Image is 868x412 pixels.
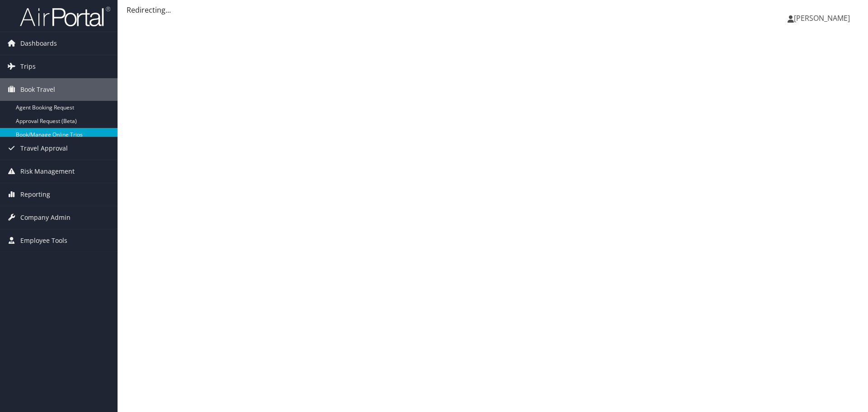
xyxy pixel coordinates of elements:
[20,55,36,78] span: Trips
[20,78,55,101] span: Book Travel
[20,160,75,183] span: Risk Management
[20,229,67,252] span: Employee Tools
[20,32,57,55] span: Dashboards
[20,6,110,27] img: airportal-logo.png
[788,5,859,32] a: [PERSON_NAME]
[20,137,68,160] span: Travel Approval
[20,206,71,229] span: Company Admin
[794,13,850,23] span: [PERSON_NAME]
[20,183,50,206] span: Reporting
[127,5,859,15] div: Redirecting...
